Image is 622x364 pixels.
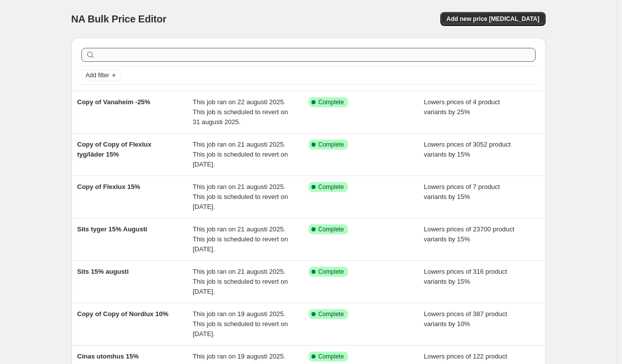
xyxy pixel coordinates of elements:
span: Copy of Copy of Flexlux tyg/läder 15% [77,141,152,158]
span: Complete [318,353,344,361]
span: Complete [318,268,344,276]
span: Complete [318,225,344,233]
span: This job ran on 21 augusti 2025. This job is scheduled to revert on [DATE]. [193,225,288,253]
span: Cinas utomhus 15% [77,353,139,360]
span: Lowers prices of 7 product variants by 15% [424,183,500,200]
span: Complete [318,141,344,149]
span: This job ran on 19 augusti 2025. This job is scheduled to revert on [DATE]. [193,310,288,338]
span: Complete [318,310,344,318]
span: Complete [318,98,344,106]
span: Sits tyger 15% Augusti [77,225,147,233]
span: Lowers prices of 387 product variants by 10% [424,310,507,328]
span: This job ran on 22 augusti 2025. This job is scheduled to revert on 31 augusti 2025. [193,98,288,126]
span: Complete [318,183,344,191]
span: Copy of Copy of Nordlux 10% [77,310,169,318]
span: NA Bulk Price Editor [71,13,167,24]
span: Lowers prices of 4 product variants by 25% [424,98,500,116]
button: Add new price [MEDICAL_DATA] [440,12,545,26]
button: Add filter [81,69,121,81]
span: Add filter [86,71,109,79]
span: Sits 15% augusti [77,268,129,275]
span: Copy of Vanaheim -25% [77,98,151,106]
span: Copy of Flexlux 15% [77,183,140,190]
span: This job ran on 21 augusti 2025. This job is scheduled to revert on [DATE]. [193,183,288,210]
span: Lowers prices of 23700 product variants by 15% [424,225,514,243]
span: This job ran on 21 augusti 2025. This job is scheduled to revert on [DATE]. [193,268,288,295]
span: This job ran on 21 augusti 2025. This job is scheduled to revert on [DATE]. [193,141,288,168]
span: Add new price [MEDICAL_DATA] [446,15,539,23]
span: Lowers prices of 3052 product variants by 15% [424,141,511,158]
span: Lowers prices of 316 product variants by 15% [424,268,507,285]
